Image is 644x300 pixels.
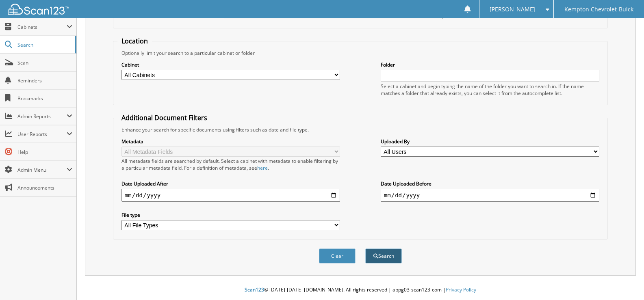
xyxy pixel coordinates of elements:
img: scan123-logo-white.svg [8,4,69,15]
label: Uploaded By [381,138,599,145]
span: Search [17,41,71,48]
span: Bookmarks [17,95,72,102]
input: start [121,189,340,202]
label: Folder [381,61,599,68]
label: File type [121,212,340,218]
span: Cabinets [17,24,67,30]
div: © [DATE]-[DATE] [DOMAIN_NAME]. All rights reserved | appg03-scan123-com | [77,280,644,300]
div: All metadata fields are searched by default. Select a cabinet with metadata to enable filtering b... [121,158,340,171]
input: end [381,189,599,202]
label: Metadata [121,138,340,145]
span: Announcements [17,184,72,191]
div: Select a cabinet and begin typing the name of the folder you want to search in. If the name match... [381,83,599,97]
legend: Additional Document Filters [117,113,211,122]
a: Privacy Policy [446,286,476,293]
label: Cabinet [121,61,340,68]
legend: Location [117,37,152,45]
span: Help [17,149,72,155]
div: Optionally limit your search to a particular cabinet or folder [117,50,603,56]
label: Date Uploaded After [121,180,340,187]
span: Kempton Chevrolet-Buick [564,7,633,12]
span: Scan123 [245,286,264,293]
span: Admin Menu [17,166,67,173]
iframe: Chat Widget [603,261,644,300]
a: here [257,164,268,171]
span: [PERSON_NAME] [490,7,535,12]
button: Search [365,248,402,263]
label: Date Uploaded Before [381,180,599,187]
div: Enhance your search for specific documents using filters such as date and file type. [117,126,603,133]
button: Clear [319,248,356,263]
span: User Reports [17,131,67,138]
span: Reminders [17,77,72,84]
span: Scan [17,59,72,66]
span: Admin Reports [17,113,67,120]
